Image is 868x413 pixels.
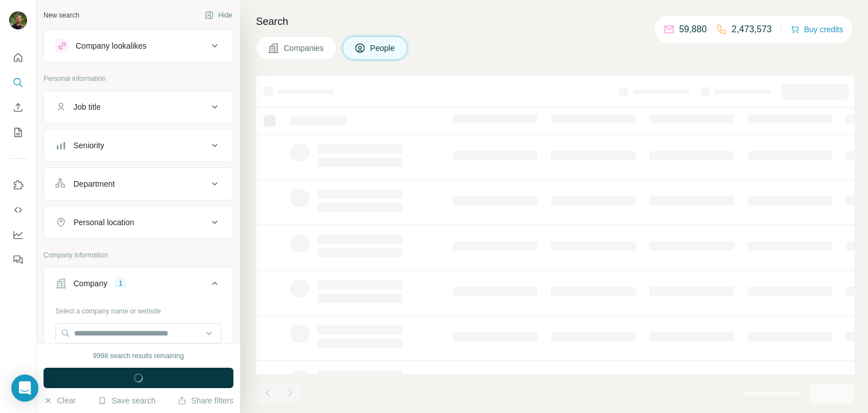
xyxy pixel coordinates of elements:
button: Hide [197,7,240,24]
button: Share filters [177,395,233,406]
div: Company lookalikes [76,40,146,51]
p: Company information [44,250,233,260]
div: Seniority [73,140,104,151]
div: 9998 search results remaining [93,351,184,361]
button: Buy credits [791,21,843,37]
p: Personal information [44,74,233,84]
button: Personal location [44,209,233,236]
h4: Search [256,14,854,29]
div: Select a company name or website [55,302,222,316]
button: Clear [44,395,76,406]
span: Companies [284,42,325,54]
button: Job title [44,93,233,121]
button: Search [9,72,27,93]
button: Company1 [44,270,233,302]
div: Open Intercom Messenger [11,375,38,402]
div: 1 [114,278,127,289]
button: Feedback [9,249,27,270]
p: 59,880 [679,23,707,36]
button: Quick start [9,48,27,68]
span: People [370,42,396,54]
button: Use Surfe on LinkedIn [9,175,27,195]
button: Save search [98,395,155,406]
button: Dashboard [9,225,27,245]
div: Company [73,278,107,289]
button: My lists [9,122,27,143]
div: Personal location [73,217,134,228]
button: Department [44,170,233,197]
div: New search [44,10,79,20]
button: Enrich CSV [9,97,27,118]
button: Seniority [44,132,233,159]
button: Company lookalikes [44,32,233,59]
button: Use Surfe API [9,200,27,220]
p: 2,473,573 [732,23,772,36]
img: Avatar [9,11,27,29]
div: Job title [73,101,101,113]
div: Department [73,178,115,190]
